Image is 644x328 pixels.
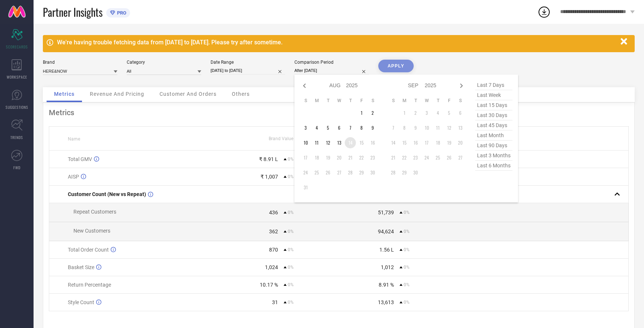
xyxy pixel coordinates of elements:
span: New Customers [73,228,110,234]
td: Sun Sep 07 2025 [388,122,399,133]
span: 0% [404,300,410,305]
div: Brand [43,60,117,65]
span: 0% [404,265,410,270]
span: 0% [288,300,294,305]
th: Monday [399,98,410,104]
td: Sun Aug 24 2025 [300,167,311,178]
td: Tue Sep 09 2025 [410,122,421,133]
span: last 6 months [475,161,512,171]
td: Sat Sep 27 2025 [455,152,466,163]
span: Brand Value [269,136,293,141]
td: Sat Sep 13 2025 [455,122,466,133]
div: Previous month [300,81,309,90]
span: last 7 days [475,80,512,90]
div: 13,613 [378,299,394,305]
td: Tue Sep 23 2025 [410,152,421,163]
span: Others [232,91,250,97]
td: Sat Sep 20 2025 [455,137,466,148]
th: Friday [356,98,367,104]
th: Wednesday [421,98,432,104]
td: Sat Aug 02 2025 [367,107,378,119]
td: Sun Aug 17 2025 [300,152,311,163]
div: Open download list [537,5,551,19]
td: Sat Aug 30 2025 [367,167,378,178]
span: Return Percentage [68,282,111,288]
span: Customer Count (New vs Repeat) [68,191,146,197]
td: Sun Sep 14 2025 [388,137,399,148]
td: Thu Sep 04 2025 [432,107,443,119]
th: Saturday [367,98,378,104]
span: SUGGESTIONS [6,104,28,110]
td: Tue Aug 12 2025 [322,137,334,148]
span: Style Count [68,299,94,305]
div: 870 [269,247,278,253]
td: Sun Aug 03 2025 [300,122,311,133]
div: ₹ 8.91 L [259,156,278,162]
span: 0% [288,247,294,252]
div: Metrics [49,108,629,117]
td: Mon Sep 22 2025 [399,152,410,163]
span: Customer And Orders [160,91,217,97]
span: AISP [68,174,79,180]
span: 0% [288,229,294,234]
td: Wed Sep 24 2025 [421,152,432,163]
span: last 15 days [475,100,512,110]
th: Friday [443,98,455,104]
td: Tue Aug 19 2025 [322,152,334,163]
td: Fri Sep 05 2025 [443,107,455,119]
td: Thu Aug 21 2025 [345,152,356,163]
th: Thursday [345,98,356,104]
span: last week [475,90,512,100]
td: Sat Aug 23 2025 [367,152,378,163]
td: Mon Aug 11 2025 [311,137,322,148]
th: Saturday [455,98,466,104]
th: Sunday [388,98,399,104]
td: Fri Aug 29 2025 [356,167,367,178]
td: Sun Sep 28 2025 [388,167,399,178]
span: TRENDS [10,135,23,140]
td: Sat Sep 06 2025 [455,107,466,119]
td: Fri Aug 22 2025 [356,152,367,163]
span: last 3 months [475,151,512,161]
div: Next month [457,81,466,90]
th: Monday [311,98,322,104]
th: Sunday [300,98,311,104]
th: Tuesday [410,98,421,104]
div: 8.91 % [379,282,394,288]
th: Wednesday [334,98,345,104]
span: Metrics [54,91,75,97]
td: Thu Sep 25 2025 [432,152,443,163]
td: Tue Sep 02 2025 [410,107,421,119]
div: Category [127,60,201,65]
span: 0% [288,157,294,162]
span: PRO [115,10,126,16]
th: Tuesday [322,98,334,104]
input: Select comparison period [294,67,369,75]
span: 0% [404,282,410,287]
span: 0% [288,174,294,179]
div: Comparison Period [294,60,369,65]
div: We're having trouble fetching data from [DATE] to [DATE]. Please try after sometime. [57,39,617,46]
span: WORKSPACE [7,74,27,80]
span: 0% [404,229,410,234]
span: 0% [404,210,410,215]
td: Thu Aug 14 2025 [345,137,356,148]
div: 1.56 L [379,247,394,253]
td: Sun Sep 21 2025 [388,152,399,163]
td: Fri Aug 15 2025 [356,137,367,148]
div: ₹ 1,007 [261,174,278,180]
div: 51,739 [378,209,394,215]
div: 362 [269,228,278,234]
td: Tue Aug 05 2025 [322,122,334,133]
td: Mon Sep 01 2025 [399,107,410,119]
td: Mon Aug 18 2025 [311,152,322,163]
td: Thu Aug 28 2025 [345,167,356,178]
span: Repeat Customers [73,209,116,215]
td: Tue Sep 30 2025 [410,167,421,178]
span: Basket Size [68,264,94,270]
td: Wed Aug 27 2025 [334,167,345,178]
span: 0% [404,247,410,252]
span: last 30 days [475,110,512,120]
span: 0% [288,265,294,270]
td: Fri Sep 26 2025 [443,152,455,163]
